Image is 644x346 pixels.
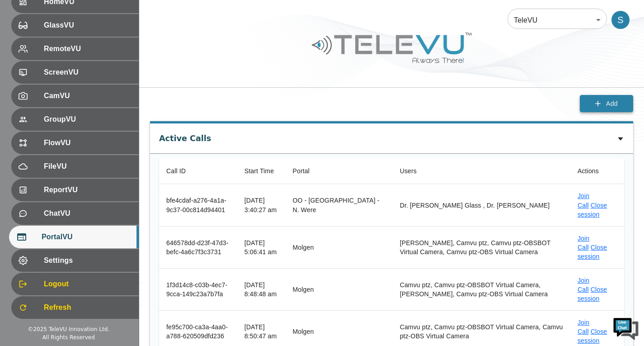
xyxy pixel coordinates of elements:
td: [DATE] 5:06:41 am [237,226,286,268]
img: Chat Widget [612,314,639,341]
img: Logo [310,29,473,66]
div: ScreenVU [11,61,139,84]
td: [DATE] 3:40:27 am [237,184,286,226]
th: Users [393,158,570,184]
span: RemoteVU [44,43,132,54]
div: RemoteVU [11,38,139,60]
a: Join Call [578,235,589,251]
button: Add [580,95,633,113]
div: TeleVU [508,7,607,33]
div: ChatVU [11,202,139,225]
td: Dr. [PERSON_NAME] Glass , Dr. [PERSON_NAME] [393,184,570,226]
span: Settings [44,255,132,266]
span: Refresh [44,302,132,313]
div: FileVU [11,155,139,178]
div: CamVU [11,85,139,107]
div: Active Calls [159,123,211,149]
span: GlassVU [44,20,132,31]
span: ScreenVU [44,67,132,78]
th: 1f3d14c8-c03b-4ec7-9cca-149c23a7b7fa [159,268,237,310]
span: FlowVU [44,137,132,148]
a: Join Call [578,319,589,335]
a: Join Call [578,192,589,209]
div: GroupVU [11,108,139,131]
div: GlassVU [11,14,139,37]
span: CamVU [44,90,132,101]
th: bfe4cdaf-a276-4a1a-9c37-00c814d94401 [159,184,237,226]
th: Start Time [237,158,286,184]
span: FileVU [44,161,132,172]
span: Logout [44,279,132,289]
div: Refresh [11,296,139,319]
th: Actions [570,158,624,184]
th: Call ID [159,158,237,184]
a: Join Call [578,277,589,293]
td: Camvu ptz, Camvu ptz-OBSBOT Virtual Camera, [PERSON_NAME], Camvu ptz-OBS Virtual Camera [393,268,570,310]
span: Add [606,98,618,109]
a: Close session [578,286,607,302]
td: OO - [GEOGRAPHIC_DATA] - N. Were [286,184,393,226]
th: 646578dd-d23f-47d3-befc-4a6c7f3c3731 [159,226,237,268]
div: PortalVU [9,226,139,248]
th: Portal [286,158,393,184]
span: ReportVU [44,185,132,195]
a: Close session [578,328,607,344]
div: S [611,11,630,29]
div: FlowVU [11,132,139,154]
span: ChatVU [44,208,132,219]
div: Logout [11,273,139,295]
td: Molgen [286,268,393,310]
td: [PERSON_NAME], Camvu ptz, Camvu ptz-OBSBOT Virtual Camera, Camvu ptz-OBS Virtual Camera [393,226,570,268]
a: Close session [578,244,607,260]
a: Close session [578,202,607,218]
div: ReportVU [11,179,139,201]
td: Molgen [286,226,393,268]
span: PortalVU [42,232,132,242]
span: GroupVU [44,114,132,125]
div: Settings [11,249,139,272]
td: [DATE] 8:48:48 am [237,268,286,310]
